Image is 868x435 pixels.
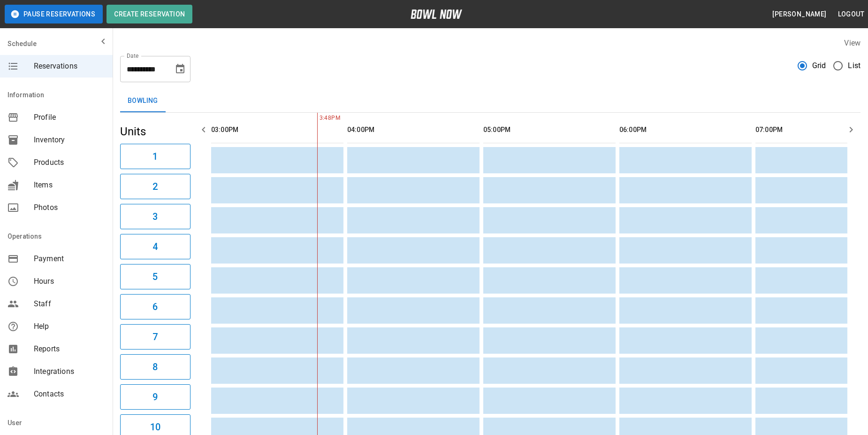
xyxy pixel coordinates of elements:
[152,149,158,164] h6: 1
[34,343,105,355] span: Reports
[152,359,158,374] h6: 8
[120,294,190,319] button: 6
[152,329,158,344] h6: 7
[120,144,190,169] button: 1
[5,5,103,23] button: Pause Reservations
[152,269,158,284] h6: 5
[34,202,105,213] span: Photos
[152,179,158,194] h6: 2
[120,174,190,199] button: 2
[844,39,860,47] label: View
[411,9,462,19] img: logo
[317,114,320,123] span: 3:48PM
[34,61,105,72] span: Reservations
[848,60,860,71] span: List
[171,60,190,78] button: Choose date, selected date is Sep 11, 2025
[34,388,105,400] span: Contacts
[152,209,158,224] h6: 3
[120,124,190,139] h5: Units
[769,6,830,23] button: [PERSON_NAME]
[120,354,190,380] button: 8
[152,389,158,404] h6: 9
[120,204,190,229] button: 3
[107,5,192,23] button: Create Reservation
[120,384,190,410] button: 9
[34,298,105,310] span: Staff
[120,90,860,112] div: inventory tabs
[120,90,166,112] button: Bowling
[34,321,105,332] span: Help
[152,239,158,254] h6: 4
[34,157,105,168] span: Products
[150,419,160,435] h6: 10
[34,366,105,377] span: Integrations
[812,60,826,71] span: Grid
[834,6,868,23] button: Logout
[34,179,105,191] span: Items
[34,134,105,146] span: Inventory
[120,234,190,259] button: 4
[34,112,105,123] span: Profile
[120,264,190,289] button: 5
[120,324,190,350] button: 7
[34,276,105,287] span: Hours
[152,299,158,314] h6: 6
[34,253,105,264] span: Payment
